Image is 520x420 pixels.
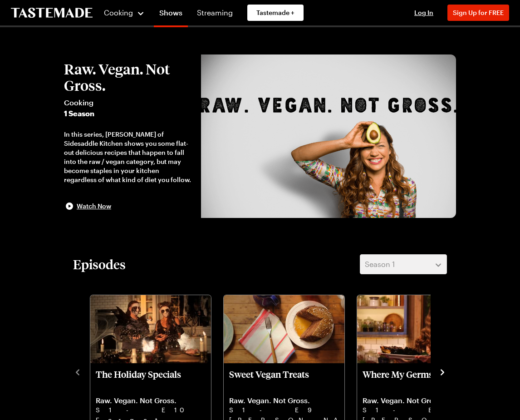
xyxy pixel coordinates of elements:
[201,54,456,218] img: Raw. Vegan. Not Gross.
[64,108,192,119] span: 1 Season
[77,202,111,211] span: Watch Now
[224,295,344,363] img: Sweet Vegan Treats
[414,9,433,16] span: Log In
[256,8,294,17] span: Tastemade +
[73,256,126,272] h2: Episodes
[447,5,509,21] button: Sign Up for FREE
[229,405,339,415] p: S1 - E9
[247,5,304,21] a: Tastemade +
[360,254,447,274] button: Season 1
[64,61,192,94] h2: Raw. Vegan. Not Gross.
[64,97,192,108] span: Cooking
[96,369,206,390] p: The Holiday Specials
[357,295,478,363] img: Where My Germs At?
[438,366,447,377] button: navigate to next item
[154,2,188,27] a: Shows
[64,130,192,184] div: In this series, [PERSON_NAME] of Sidesaddle Kitchen shows you some flat-out delicious recipes tha...
[64,61,192,212] button: Raw. Vegan. Not Gross.Cooking1 SeasonIn this series, [PERSON_NAME] of Sidesaddle Kitchen shows yo...
[363,396,472,405] p: Raw. Vegan. Not Gross.
[365,259,395,270] span: Season 1
[229,369,339,390] p: Sweet Vegan Treats
[90,295,211,363] img: The Holiday Specials
[96,405,206,415] p: S1 - E10
[73,366,82,377] button: navigate to previous item
[11,8,93,18] a: To Tastemade Home Page
[363,369,472,390] p: Where My Germs At?
[406,8,442,17] button: Log In
[453,9,504,16] span: Sign Up for FREE
[103,2,145,24] button: Cooking
[104,8,133,17] span: Cooking
[363,405,472,415] p: S1 - E8
[229,396,339,405] p: Raw. Vegan. Not Gross.
[96,396,206,405] p: Raw. Vegan. Not Gross.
